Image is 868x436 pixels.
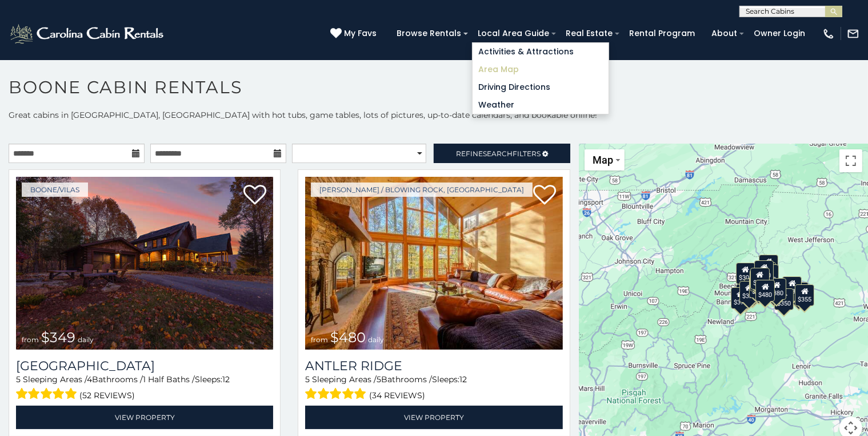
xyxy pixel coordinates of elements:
a: Real Estate [560,25,618,42]
span: 5 [377,374,381,385]
div: $315 [755,280,774,302]
span: daily [368,335,384,344]
a: View Property [305,406,562,429]
a: RefineSearchFilters [434,144,570,163]
img: White-1-2.png [9,22,167,45]
div: $320 [754,260,774,282]
a: Local Area Guide [472,25,555,42]
span: 5 [305,374,310,385]
div: $305 [736,262,755,284]
img: Diamond Creek Lodge [16,177,273,350]
img: phone-regular-white.png [822,27,835,40]
span: from [22,335,39,344]
span: (34 reviews) [369,388,425,403]
div: $380 [767,278,786,299]
a: View Property [16,406,273,429]
span: Search [483,149,513,158]
span: Refine Filters [456,149,541,158]
a: [GEOGRAPHIC_DATA] [16,358,273,374]
a: Weather [473,96,609,114]
span: from [311,335,328,344]
a: Diamond Creek Lodge from $349 daily [16,177,273,350]
span: 1 Half Baths / [143,374,195,385]
a: About [706,25,743,42]
img: mail-regular-white.png [847,27,859,40]
div: $325 [739,280,759,302]
span: 5 [16,374,21,385]
span: (52 reviews) [80,388,135,403]
div: $375 [731,287,750,308]
a: [PERSON_NAME] / Blowing Rock, [GEOGRAPHIC_DATA] [311,183,533,197]
a: Area Map [473,61,609,78]
div: $350 [774,288,794,310]
img: Antler Ridge [305,177,562,350]
a: Browse Rentals [391,25,467,42]
button: Toggle fullscreen view [839,149,862,172]
a: Add to favorites [533,184,556,208]
span: 12 [222,374,230,385]
a: Add to favorites [243,184,266,208]
div: $355 [795,284,814,306]
span: Map [593,154,613,166]
button: Change map style [585,149,625,171]
a: Activities & Attractions [473,43,609,61]
a: Rental Program [623,25,701,42]
div: $480 [755,279,775,301]
span: My Favs [344,27,377,39]
div: $930 [782,276,802,298]
span: $480 [330,329,366,346]
div: Sleeping Areas / Bathrooms / Sleeps: [16,374,273,403]
span: 4 [87,374,92,385]
a: My Favs [330,27,379,40]
a: Antler Ridge from $480 daily [305,177,562,350]
div: $225 [749,276,769,298]
span: $349 [41,329,75,346]
span: daily [78,335,94,344]
div: $250 [759,264,779,286]
span: 12 [459,374,467,385]
h3: Diamond Creek Lodge [16,358,273,374]
a: Boone/Vilas [22,183,88,197]
div: $525 [759,254,778,276]
a: Antler Ridge [305,358,562,374]
div: Sleeping Areas / Bathrooms / Sleeps: [305,374,562,403]
a: Driving Directions [473,78,609,96]
div: $349 [750,268,769,290]
a: Owner Login [748,25,811,42]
